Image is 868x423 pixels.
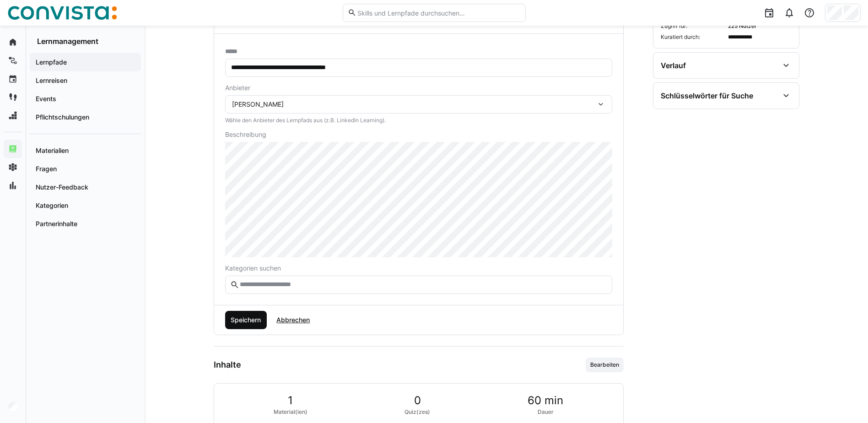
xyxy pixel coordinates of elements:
input: Skills und Lernpfade durchsuchen… [356,9,520,17]
span: Anbieter [225,84,250,92]
span: Bearbeiten [589,361,620,369]
button: Bearbeiten [586,358,624,372]
span: Abbrechen [275,315,311,325]
span: [PERSON_NAME] [232,100,284,108]
button: Abbrechen [270,311,316,329]
span: Quiz(zes) [404,408,430,416]
span: Speichern [229,315,262,325]
span: 0 [414,395,421,407]
span: 1 [288,395,293,407]
span: Kuratiert durch: [661,33,724,41]
span: Kategorien suchen [225,265,612,272]
span: 60 min [528,395,563,407]
h3: Inhalte [214,360,241,370]
span: 225 Nutzer [728,22,792,30]
span: Wähle den Anbieter des Lernpfads aus (z.B. LinkedIn Learning). [225,117,386,124]
span: Material(ien) [274,408,307,416]
span: Zugriff für: [661,22,724,30]
button: Speichern [225,311,267,329]
div: Schlüsselwörter für Suche [661,91,753,100]
span: Dauer [538,408,554,416]
div: Verlauf [661,61,686,70]
div: Beschreibung [225,131,612,138]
